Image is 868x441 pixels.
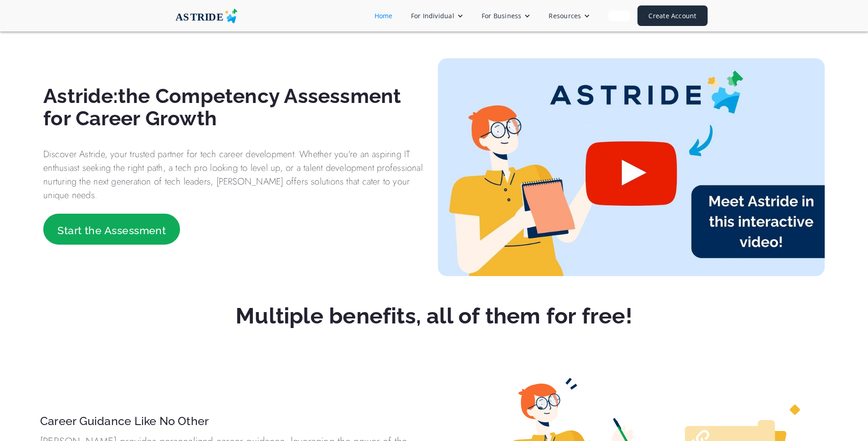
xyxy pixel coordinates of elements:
a: Home [365,7,402,24]
strong: Career Guidance Like No Other [40,413,209,429]
div: Resources [539,7,599,24]
h1: Astride:the Competency Assessment for Career Growth [43,85,430,129]
a: open lightbox [438,58,825,276]
img: Video introduction of Astride. [438,58,825,276]
div: Resources [549,11,581,21]
div: For Individual [411,11,454,21]
p: Discover Astride, your trusted partner for tech career development. Whether you're an aspiring IT... [43,148,430,202]
div: For Business [482,11,522,21]
a: Start the Assessment [43,214,180,245]
div: For Individual [402,7,473,24]
div: For Business [473,7,540,24]
a: Create Account [637,5,707,26]
h2: Multiple benefits, all of them for free! [19,281,849,329]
